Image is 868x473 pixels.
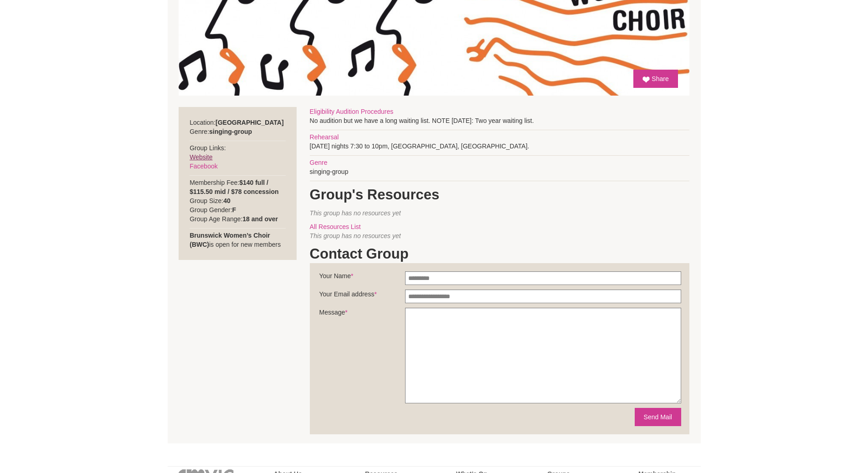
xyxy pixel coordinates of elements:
div: All Resources List [310,222,689,231]
span: This group has no resources yet [310,232,401,239]
strong: 18 and over [242,215,278,223]
h1: Group's Resources [310,186,689,204]
button: Send Mail [635,408,681,426]
label: Your Email address [319,290,405,303]
strong: Brunswick Women’s Choir (BWC) [190,232,270,248]
div: Location: Genre: Group Links: Membership Fee: Group Size: Group Gender: Group Age Range: is open ... [179,107,297,260]
strong: F [232,206,236,214]
a: Website [190,153,212,161]
a: Facebook [190,163,217,170]
strong: singing-group [209,128,252,135]
h1: Contact Group [310,245,689,263]
div: No audition but we have a long waiting list. NOTE [DATE]: Two year waiting list. [DATE] nights 7:... [310,107,689,443]
div: Eligibility Audition Procedures [310,107,689,116]
label: Message [319,308,405,321]
div: Genre [310,158,689,167]
a: Share [633,70,678,88]
strong: [GEOGRAPHIC_DATA] [216,119,284,126]
div: Rehearsal [310,132,689,142]
strong: 40 [223,197,231,204]
span: This group has no resources yet [310,209,401,217]
label: Your Name [319,271,405,285]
